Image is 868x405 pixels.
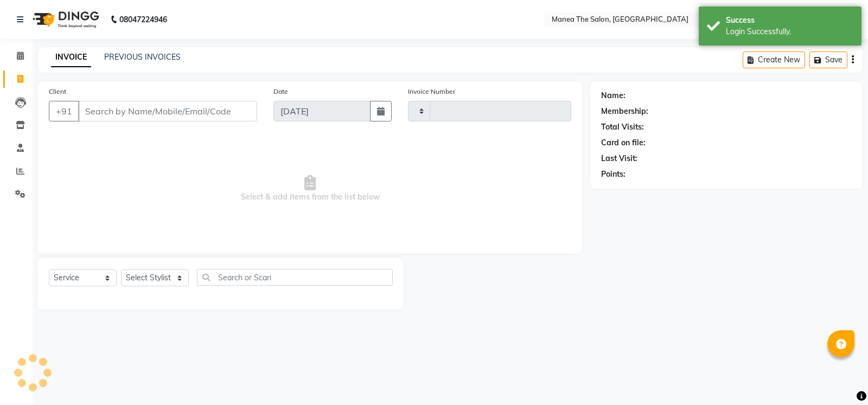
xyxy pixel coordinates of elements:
div: Total Visits: [601,121,644,133]
div: Card on file: [601,137,646,149]
button: +91 [49,101,79,121]
div: Name: [601,90,626,101]
button: Create New [743,52,805,68]
a: INVOICE [51,48,91,67]
button: Save [809,52,847,68]
div: Success [726,15,853,26]
span: Select & add items from the list below [49,134,571,243]
div: Membership: [601,106,648,117]
div: Last Visit: [601,153,637,164]
img: logo [28,4,102,35]
b: 08047224946 [119,4,167,35]
div: Points: [601,169,626,180]
label: Invoice Number [408,87,455,97]
div: Login Successfully. [726,26,853,37]
input: Search by Name/Mobile/Email/Code [78,101,257,121]
input: Search or Scan [197,269,393,286]
label: Date [273,87,288,97]
label: Client [49,87,66,97]
a: PREVIOUS INVOICES [104,52,181,62]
